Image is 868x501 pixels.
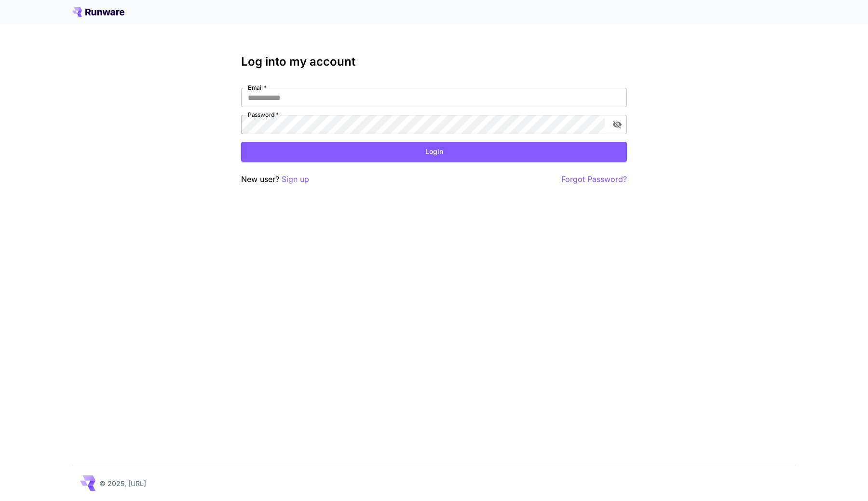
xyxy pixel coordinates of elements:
[561,173,627,185] button: Forgot Password?
[241,55,627,69] h3: Log into my account
[241,173,309,185] p: New user?
[241,142,627,162] button: Login
[282,173,309,185] button: Sign up
[99,478,146,488] p: © 2025, [URL]
[248,111,279,119] label: Password
[609,116,626,133] button: toggle password visibility
[248,83,267,92] label: Email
